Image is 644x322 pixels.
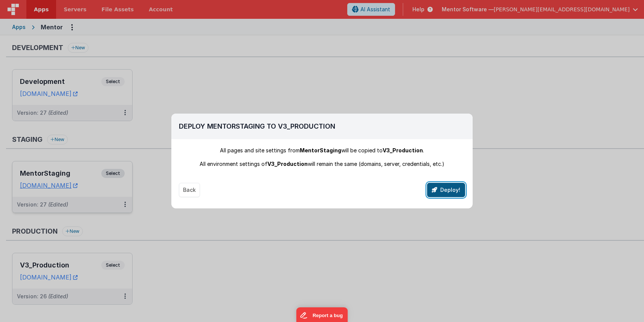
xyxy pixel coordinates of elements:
div: All environment settings of will remain the same (domains, server, credentials, etc.) [179,160,465,168]
span: V3_Production [267,161,308,167]
h2: Deploy MentorStaging To V3_Production [179,121,465,132]
button: Deploy! [427,183,465,197]
span: V3_Production [383,147,423,153]
button: Back [179,183,200,197]
span: MentorStaging [300,147,341,153]
div: All pages and site settings from will be copied to . [179,147,465,154]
